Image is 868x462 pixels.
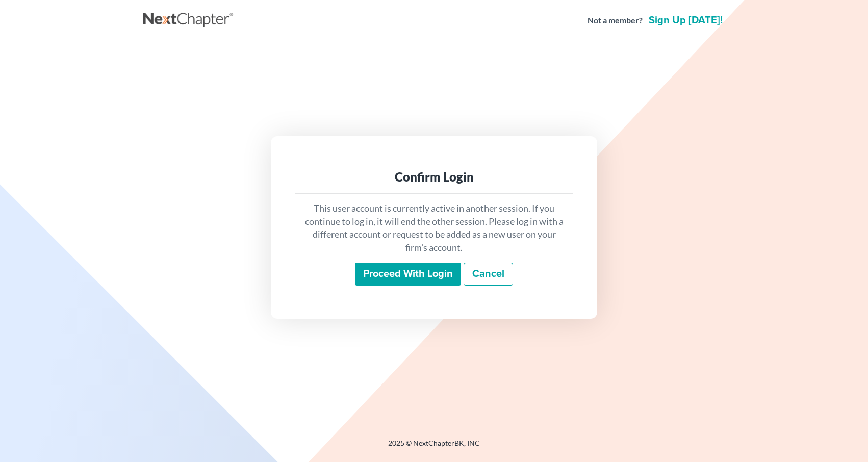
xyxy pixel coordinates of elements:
[647,15,725,25] a: Sign up [DATE]!
[303,202,565,254] p: This user account is currently active in another session. If you continue to log in, it will end ...
[464,263,513,286] a: Cancel
[588,15,643,27] strong: Not a member?
[303,169,565,185] div: Confirm Login
[355,263,461,286] input: Proceed with login
[143,438,725,456] div: 2025 © NextChapterBK, INC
